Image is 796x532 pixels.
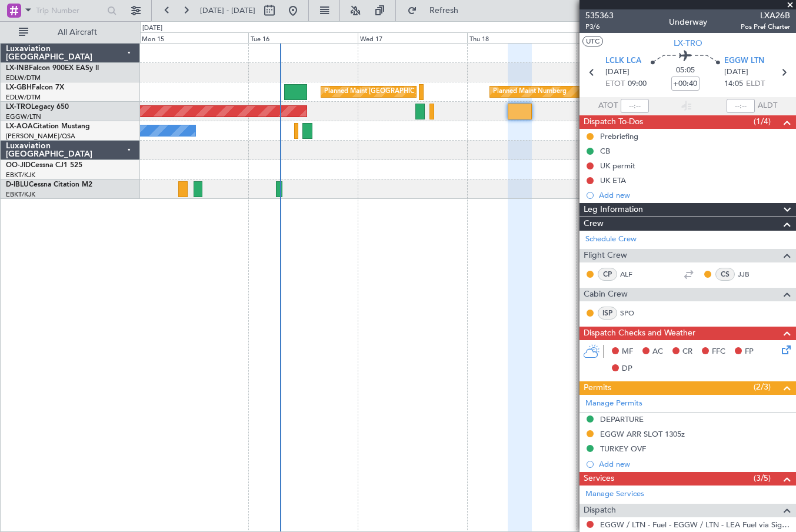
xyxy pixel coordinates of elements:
[676,65,695,77] span: 05:05
[6,104,69,111] a: LX-TROLegacy 650
[754,381,771,393] span: (2/3)
[600,161,635,171] div: UK permit
[682,346,692,358] span: CR
[36,2,104,19] input: Trip Number
[715,268,735,281] div: CS
[584,203,643,217] span: Leg Information
[674,37,702,49] span: LX-TRO
[600,520,790,530] a: EGGW / LTN - Fuel - EGGW / LTN - LEA Fuel via Signature in EGGW
[724,78,743,90] span: 14:05
[577,32,686,43] div: Fri 19
[628,78,647,90] span: 09:00
[741,9,790,22] span: LXA26B
[6,84,64,91] a: LX-GBHFalcon 7X
[754,115,771,128] span: (1/4)
[598,307,617,320] div: ISP
[6,93,41,102] a: EDLW/DTM
[599,190,790,200] div: Add new
[758,100,777,112] span: ALDT
[585,234,637,245] a: Schedule Crew
[6,181,29,188] span: D-IBLU
[585,9,614,22] span: 535363
[142,24,162,34] div: [DATE]
[724,66,748,78] span: [DATE]
[598,100,618,112] span: ATOT
[620,269,647,280] a: ALF
[584,327,695,340] span: Dispatch Checks and Weather
[6,171,35,179] a: EBKT/KJK
[745,346,754,358] span: FP
[6,112,41,121] a: EGGW/LTN
[6,132,75,141] a: [PERSON_NAME]/QSA
[712,346,725,358] span: FFC
[600,175,626,185] div: UK ETA
[584,381,611,395] span: Permits
[248,32,358,43] div: Tue 16
[467,32,577,43] div: Thu 18
[6,84,32,91] span: LX-GBH
[600,444,646,454] div: TURKEY OVF
[358,32,467,43] div: Wed 17
[6,74,41,82] a: EDLW/DTM
[584,288,628,301] span: Cabin Crew
[6,181,92,188] a: D-IBLUCessna Citation M2
[724,55,764,67] span: EGGW LTN
[652,346,663,358] span: AC
[6,65,99,72] a: LX-INBFalcon 900EX EASy II
[493,83,567,101] div: Planned Maint Nurnberg
[746,78,765,90] span: ELDT
[6,162,31,169] span: OO-JID
[324,83,509,101] div: Planned Maint [GEOGRAPHIC_DATA] ([GEOGRAPHIC_DATA])
[200,5,255,16] span: [DATE] - [DATE]
[738,269,764,280] a: JJB
[6,162,82,169] a: OO-JIDCessna CJ1 525
[600,429,685,439] div: EGGW ARR SLOT 1305z
[6,123,90,130] a: LX-AOACitation Mustang
[582,36,603,46] button: UTC
[622,346,633,358] span: MF
[605,55,641,67] span: LCLK LCA
[584,249,627,262] span: Flight Crew
[31,28,124,36] span: All Aircraft
[584,504,616,517] span: Dispatch
[585,22,614,32] span: P3/6
[419,6,469,15] span: Refresh
[754,472,771,484] span: (3/5)
[605,78,625,90] span: ETOT
[584,115,643,129] span: Dispatch To-Dos
[669,16,707,28] div: Underway
[600,414,644,424] div: DEPARTURE
[600,131,638,141] div: Prebriefing
[622,363,632,375] span: DP
[741,22,790,32] span: Pos Pref Charter
[402,1,472,20] button: Refresh
[13,23,128,42] button: All Aircraft
[600,146,610,156] div: CB
[620,308,647,318] a: SPO
[584,472,614,486] span: Services
[139,32,249,43] div: Mon 15
[6,123,33,130] span: LX-AOA
[6,190,35,199] a: EBKT/KJK
[585,488,644,500] a: Manage Services
[621,99,649,113] input: --:--
[584,217,604,231] span: Crew
[585,398,642,410] a: Manage Permits
[6,65,29,72] span: LX-INB
[598,268,617,281] div: CP
[599,459,790,469] div: Add new
[605,66,630,78] span: [DATE]
[6,104,31,111] span: LX-TRO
